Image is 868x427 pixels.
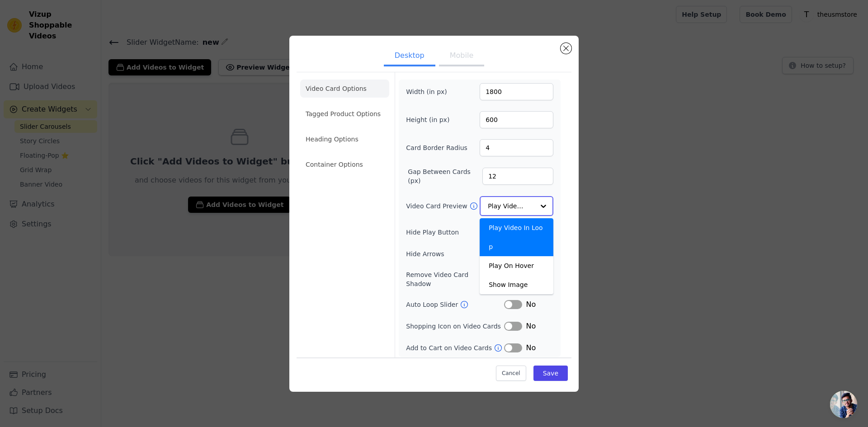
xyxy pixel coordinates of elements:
[408,167,482,185] label: Gap Between Cards (px)
[406,343,494,352] label: Add to Cart on Video Cards
[406,300,460,309] label: Auto Loop Slider
[406,115,455,124] label: Height (in px)
[406,202,469,211] label: Video Card Preview
[406,249,504,258] label: Hide Arrows
[480,275,553,294] div: Show Image
[496,366,526,381] button: Cancel
[300,155,389,174] li: Container Options
[406,322,504,331] label: Shopping Icon on Video Cards
[300,80,389,98] li: Video Card Options
[300,130,389,148] li: Heading Options
[300,105,389,123] li: Tagged Product Options
[406,228,504,237] label: Hide Play Button
[439,47,484,66] button: Mobile
[480,218,553,256] div: Play Video In Loop
[406,143,467,152] label: Card Border Radius
[526,321,536,332] span: No
[480,256,553,275] div: Play On Hover
[533,366,568,381] button: Save
[384,47,435,66] button: Desktop
[406,270,495,288] label: Remove Video Card Shadow
[561,43,571,54] button: Close modal
[526,299,536,310] span: No
[526,343,536,353] span: No
[406,87,455,96] label: Width (in px)
[830,391,857,418] div: Open chat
